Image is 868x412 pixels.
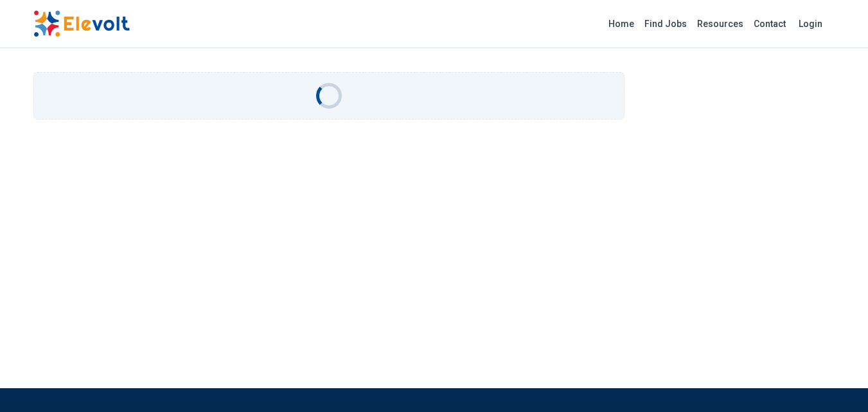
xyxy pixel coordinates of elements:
[603,13,639,34] a: Home
[316,83,342,109] div: Loading...
[692,13,748,34] a: Resources
[791,11,830,37] a: Login
[639,13,692,34] a: Find Jobs
[748,13,791,34] a: Contact
[33,10,130,37] img: Elevolt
